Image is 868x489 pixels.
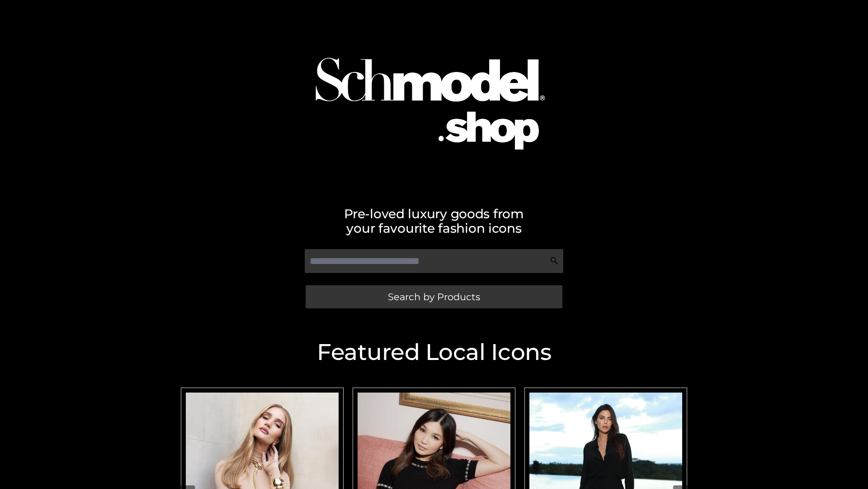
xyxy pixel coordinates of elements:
span: Search by Products [388,292,480,302]
h2: Pre-loved luxury goods from your favourite fashion icons [176,206,692,235]
a: Search by Products [306,285,562,308]
img: Search Icon [550,256,559,265]
h2: Featured Local Icons​ [176,341,692,364]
